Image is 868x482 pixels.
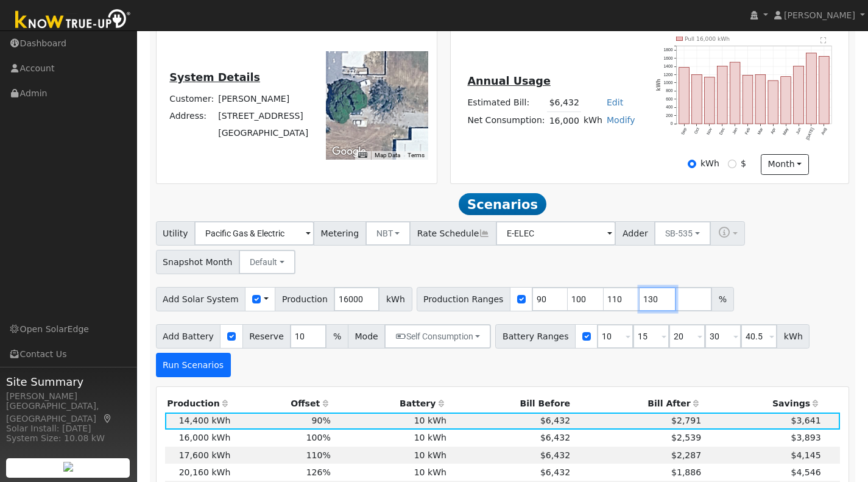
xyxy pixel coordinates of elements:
th: Production [165,395,233,413]
rect: onclick="" [755,74,766,124]
rect: onclick="" [806,53,817,124]
text: 0 [671,121,673,126]
td: Net Consumption: [465,112,547,130]
td: [GEOGRAPHIC_DATA] [216,125,311,142]
label: $ [741,157,746,170]
text: Feb [744,127,751,135]
text: Oct [694,127,700,135]
span: Production Ranges [417,287,510,311]
button: Default [239,250,295,274]
div: System Size: 10.08 kW [6,432,130,445]
div: [GEOGRAPHIC_DATA], [GEOGRAPHIC_DATA] [6,400,130,425]
span: kWh [777,324,810,349]
text: Sep [680,127,688,135]
span: $4,546 [791,467,820,477]
td: [PERSON_NAME] [216,90,311,107]
text: 200 [666,113,673,117]
th: Offset [233,395,333,413]
td: Estimated Bill: [465,94,547,112]
span: Rate Schedule [410,221,496,246]
span: Snapshot Month [156,250,240,274]
span: Savings [772,399,810,408]
rect: onclick="" [705,77,715,123]
span: 126% [306,467,331,477]
img: Google [329,144,369,160]
span: $1,886 [671,467,701,477]
td: 10 kWh [333,464,448,481]
span: $3,893 [791,433,820,442]
text: 1800 [664,48,673,52]
div: Solar Install: [DATE] [6,422,130,435]
span: % [711,287,733,311]
button: SB-535 [654,221,711,246]
a: Edit [607,97,623,107]
input: $ [728,160,736,168]
input: Select a Rate Schedule [496,221,616,246]
text: Jan [732,127,738,135]
span: 90% [312,416,331,425]
td: [STREET_ADDRESS] [216,108,311,125]
button: month [761,154,809,175]
td: 10 kWh [333,430,448,447]
td: 10 kWh [333,447,448,464]
text: [DATE] [805,127,815,141]
text: Apr [770,126,777,135]
a: Terms (opens in new tab) [408,152,425,158]
img: retrieve [63,462,73,472]
span: kWh [379,287,412,311]
span: $6,432 [540,467,570,477]
input: kWh [688,160,696,168]
td: Customer: [168,90,216,107]
text: Nov [706,126,713,135]
input: Select a Utility [194,221,314,246]
a: Modify [607,115,635,125]
text: 1600 [664,55,673,60]
button: Run Scenarios [156,353,231,377]
td: kWh [581,112,604,130]
span: $2,791 [671,416,701,425]
rect: onclick="" [718,66,728,124]
text: Mar [757,126,764,135]
rect: onclick="" [768,80,778,124]
button: Keyboard shortcuts [358,151,367,160]
text: 400 [666,105,673,109]
rect: onclick="" [781,76,791,123]
th: Bill Before [449,395,573,413]
text: Jun [796,127,802,135]
text: Dec [719,126,726,135]
th: Battery [333,395,448,413]
text: 1400 [664,64,673,68]
rect: onclick="" [819,56,830,124]
td: Address: [168,108,216,125]
span: Add Battery [156,324,221,349]
td: 20,160 kWh [165,464,233,481]
img: Know True-Up [9,7,137,34]
text:  [821,37,827,43]
span: $6,432 [540,450,570,460]
span: $2,539 [671,433,701,442]
a: Open this area in Google Maps (opens a new window) [329,144,369,160]
span: Mode [348,324,385,349]
span: Metering [314,221,366,246]
span: $2,287 [671,450,701,460]
span: Adder [615,221,655,246]
span: $6,432 [540,416,570,425]
text: 1200 [664,72,673,76]
text: Aug [820,127,828,135]
u: System Details [169,71,260,83]
span: $4,145 [791,450,820,460]
a: Map [102,414,113,424]
button: Map Data [375,151,400,160]
span: Production [275,287,334,311]
td: $6,432 [547,94,581,112]
span: $6,432 [540,433,570,442]
rect: onclick="" [692,74,702,124]
td: 14,400 kWh [165,413,233,430]
span: % [326,324,348,349]
u: Annual Usage [467,75,550,87]
td: 10 kWh [333,413,448,430]
span: Scenarios [459,193,546,215]
span: Site Summary [6,374,130,390]
text: 1000 [664,80,673,85]
td: 16,000 kWh [165,430,233,447]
